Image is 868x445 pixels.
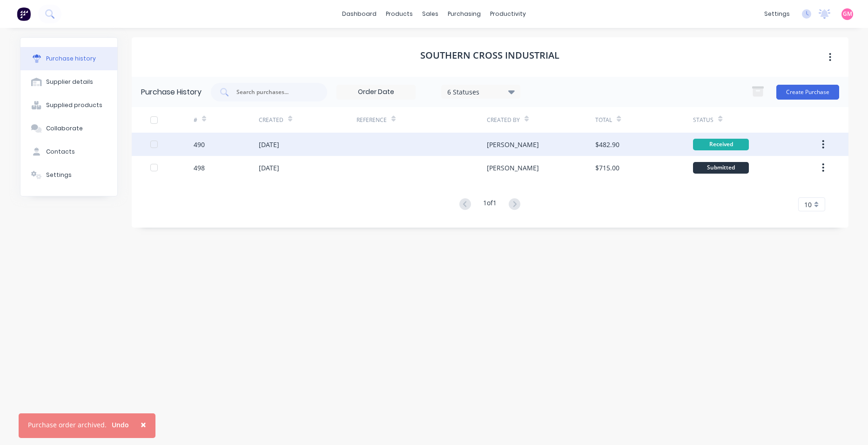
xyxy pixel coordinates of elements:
button: Collaborate [20,117,117,140]
div: sales [417,7,443,21]
div: Settings [46,171,72,179]
button: Purchase history [20,47,117,70]
div: Collaborate [46,124,83,133]
button: Settings [20,163,117,187]
div: [PERSON_NAME] [487,163,539,173]
button: Undo [107,418,134,432]
div: Supplied products [46,101,102,109]
div: Contacts [46,148,75,156]
div: Received [693,139,749,150]
input: Search purchases... [236,88,313,97]
button: Close [131,413,155,436]
div: Purchase order archived. [28,420,107,430]
span: GM [843,10,852,18]
div: 490 [194,140,205,149]
h1: Southern Cross Industrial [420,50,559,61]
div: Created [259,116,283,124]
div: Created By [487,116,520,124]
div: Status [693,116,713,124]
div: 6 Statuses [447,87,514,96]
button: Create Purchase [776,85,839,100]
div: Purchase History [141,87,202,98]
div: [DATE] [259,163,279,173]
input: Order Date [337,85,415,99]
div: Reference [357,116,387,124]
div: [PERSON_NAME] [487,140,539,149]
div: purchasing [443,7,485,21]
img: Factory [17,7,31,21]
div: $715.00 [595,163,619,173]
div: Purchase history [46,54,96,63]
button: Supplier details [20,70,117,94]
a: dashboard [337,7,381,21]
button: Supplied products [20,94,117,117]
div: Supplier details [46,78,93,86]
div: 1 of 1 [483,198,497,211]
div: Submitted [693,162,749,174]
div: Total [595,116,612,124]
span: 10 [804,200,812,209]
div: productivity [485,7,531,21]
div: [DATE] [259,140,279,149]
div: settings [760,7,794,21]
div: # [194,116,197,124]
span: × [141,418,146,431]
div: 498 [194,163,205,173]
button: Contacts [20,140,117,163]
div: products [381,7,417,21]
div: $482.90 [595,140,619,149]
